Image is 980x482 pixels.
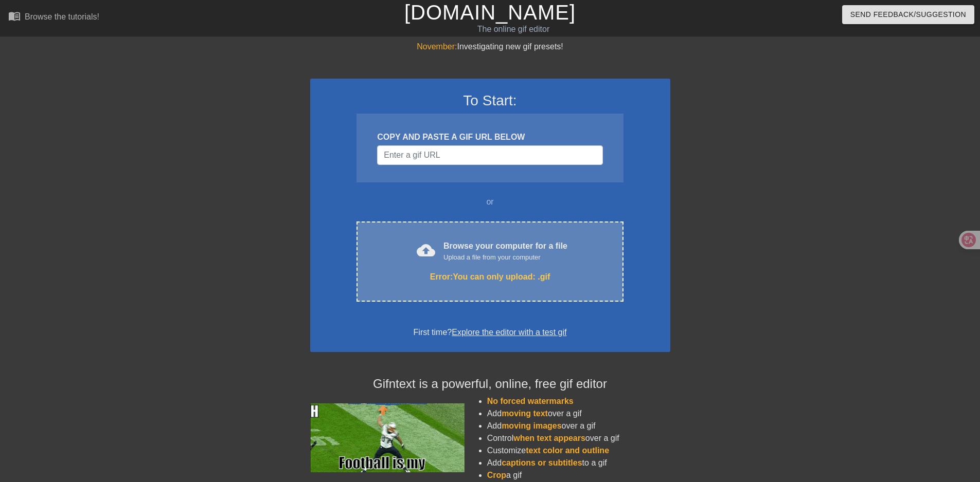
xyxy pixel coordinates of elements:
[378,271,601,283] div: Error: You can only upload: .gif
[842,5,974,24] button: Send Feedback/Suggestion
[487,397,574,405] span: No forced watermarks
[487,444,670,457] li: Customize
[25,12,99,21] div: Browse the tutorials!
[502,458,582,467] span: captions or subtitles
[443,252,567,263] div: Upload a file from your computer
[417,241,435,259] span: cloud_upload
[487,469,670,481] li: a gif
[487,457,670,469] li: Add to a gif
[502,421,561,430] span: moving images
[452,328,566,337] a: Explore the editor with a test gif
[337,196,644,208] div: or
[526,446,609,455] span: text color and outline
[8,10,99,26] a: Browse the tutorials!
[487,471,506,479] span: Crop
[443,240,567,263] div: Browse your computer for a file
[332,23,695,35] div: The online gif editor
[487,420,670,432] li: Add over a gif
[310,377,670,392] h4: Gifntext is a powerful, online, free gif editor
[310,41,670,53] div: Investigating new gif presets!
[324,92,657,109] h3: To Start:
[850,8,966,21] span: Send Feedback/Suggestion
[404,1,576,24] a: [DOMAIN_NAME]
[310,403,465,472] img: football_small.gif
[513,434,585,442] span: when text appears
[8,10,21,22] span: menu_book
[487,407,670,420] li: Add over a gif
[487,432,670,444] li: Control over a gif
[324,326,657,339] div: First time?
[417,42,457,51] span: November:
[377,145,602,165] input: Username
[502,409,548,418] span: moving text
[377,131,602,143] div: COPY AND PASTE A GIF URL BELOW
